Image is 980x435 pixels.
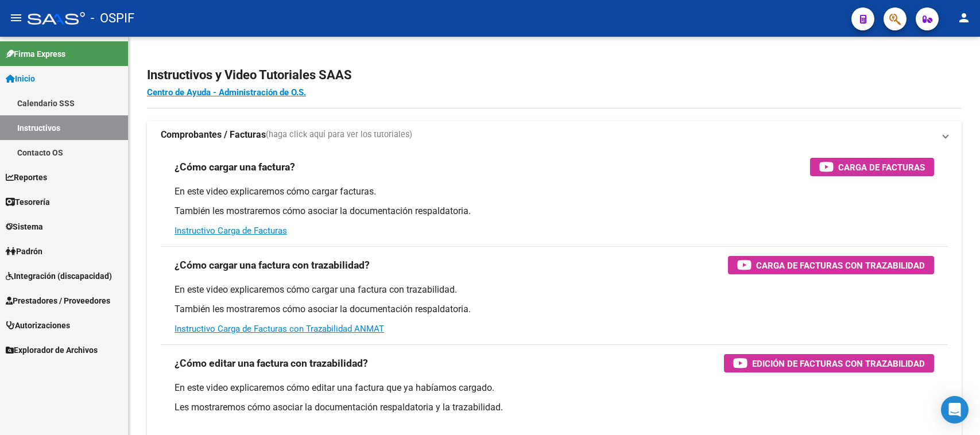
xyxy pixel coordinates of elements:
span: Tesorería [6,196,50,208]
a: Instructivo Carga de Facturas [175,226,287,236]
button: Carga de Facturas [810,158,934,176]
span: Prestadores / Proveedores [6,294,110,307]
p: Les mostraremos cómo asociar la documentación respaldatoria y la trazabilidad. [175,401,934,414]
span: - OSPIF [91,6,134,31]
h3: ¿Cómo cargar una factura? [175,159,295,175]
span: Integración (discapacidad) [6,270,112,282]
a: Instructivo Carga de Facturas con Trazabilidad ANMAT [175,324,384,334]
p: También les mostraremos cómo asociar la documentación respaldatoria. [175,205,934,218]
p: En este video explicaremos cómo cargar una factura con trazabilidad. [175,283,934,296]
span: Padrón [6,245,42,258]
span: Inicio [6,72,35,85]
span: Carga de Facturas con Trazabilidad [756,258,925,273]
mat-icon: person [957,11,971,25]
p: En este video explicaremos cómo cargar facturas. [175,185,934,198]
h2: Instructivos y Video Tutoriales SAAS [147,64,962,86]
span: Firma Express [6,48,65,60]
p: También les mostraremos cómo asociar la documentación respaldatoria. [175,303,934,316]
div: Open Intercom Messenger [941,396,969,424]
h3: ¿Cómo editar una factura con trazabilidad? [175,355,368,371]
span: Carga de Facturas [838,160,925,174]
p: En este video explicaremos cómo editar una factura que ya habíamos cargado. [175,382,934,394]
button: Carga de Facturas con Trazabilidad [728,256,934,274]
strong: Comprobantes / Facturas [161,129,266,141]
span: Autorizaciones [6,319,70,332]
mat-icon: menu [9,11,23,25]
span: (haga click aquí para ver los tutoriales) [266,129,412,141]
h3: ¿Cómo cargar una factura con trazabilidad? [175,257,370,273]
a: Centro de Ayuda - Administración de O.S. [147,87,306,98]
span: Explorador de Archivos [6,344,98,356]
mat-expansion-panel-header: Comprobantes / Facturas(haga click aquí para ver los tutoriales) [147,121,962,149]
span: Sistema [6,220,43,233]
span: Edición de Facturas con Trazabilidad [752,356,925,371]
button: Edición de Facturas con Trazabilidad [724,354,934,372]
span: Reportes [6,171,47,184]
